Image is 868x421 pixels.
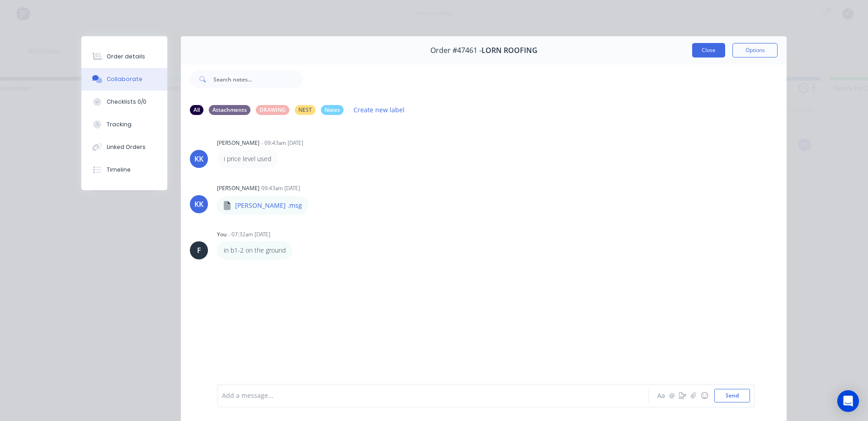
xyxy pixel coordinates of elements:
button: @ [666,390,677,401]
div: Linked Orders [107,143,146,151]
div: - 09:43am [DATE] [261,139,303,147]
button: Collaborate [81,68,167,91]
div: Checklists 0/0 [107,98,146,106]
div: 09:43am [DATE] [261,184,300,192]
div: Tracking [107,120,132,129]
div: F [197,245,201,256]
button: Timeline [81,158,167,181]
button: Create new label [349,104,410,116]
div: [PERSON_NAME] [217,184,259,192]
div: KK [194,199,203,210]
div: Notes [321,105,344,115]
button: Linked Orders [81,136,167,158]
div: KK [194,153,203,164]
button: Order details [81,45,167,68]
div: Attachments [209,105,250,115]
button: Send [714,389,750,402]
div: Collaborate [107,75,142,83]
div: Order details [107,53,145,61]
p: i price level used [224,154,271,163]
div: You [217,230,226,239]
span: LORN ROOFING [481,46,538,55]
div: DRAWING [256,105,289,115]
div: Open Intercom Messenger [837,390,859,412]
div: - 07:32am [DATE] [228,230,270,239]
div: [PERSON_NAME] [217,139,259,147]
button: Checklists 0/0 [81,91,167,113]
div: NEST [295,105,316,115]
button: Options [732,43,778,57]
button: Tracking [81,113,167,136]
div: Timeline [107,166,131,174]
button: Close [692,43,725,57]
button: ☺ [699,390,710,401]
input: Search notes... [213,70,303,88]
span: Order #47461 - [430,46,481,55]
button: Aa [656,390,666,401]
div: All [190,105,203,115]
p: [PERSON_NAME] .msg [235,201,302,210]
p: in b1-2 on the ground [224,246,286,255]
